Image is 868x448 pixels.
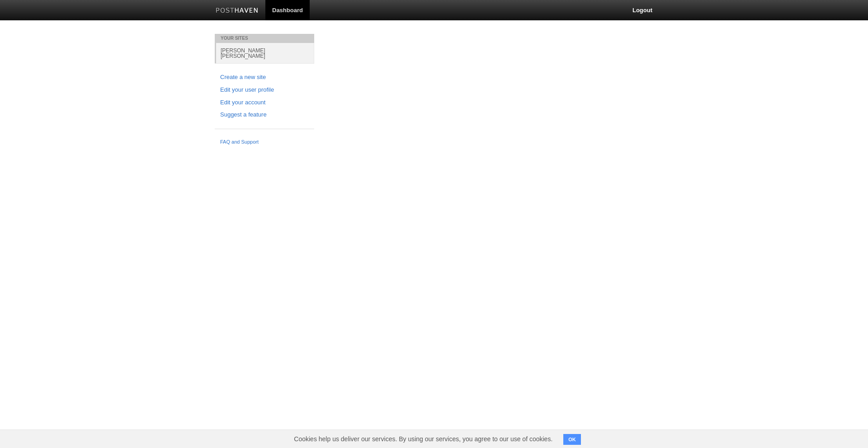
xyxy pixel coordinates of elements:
[216,8,259,14] img: Posthaven-bar
[563,434,581,445] button: OK
[220,138,309,146] a: FAQ and Support
[215,34,314,43] li: Your Sites
[216,43,314,63] a: [PERSON_NAME] [PERSON_NAME]
[220,110,309,120] a: Suggest a feature
[220,98,309,107] a: Edit your account
[220,85,309,95] a: Edit your user profile
[285,430,561,448] span: Cookies help us deliver our services. By using our services, you agree to our use of cookies.
[220,73,309,82] a: Create a new site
